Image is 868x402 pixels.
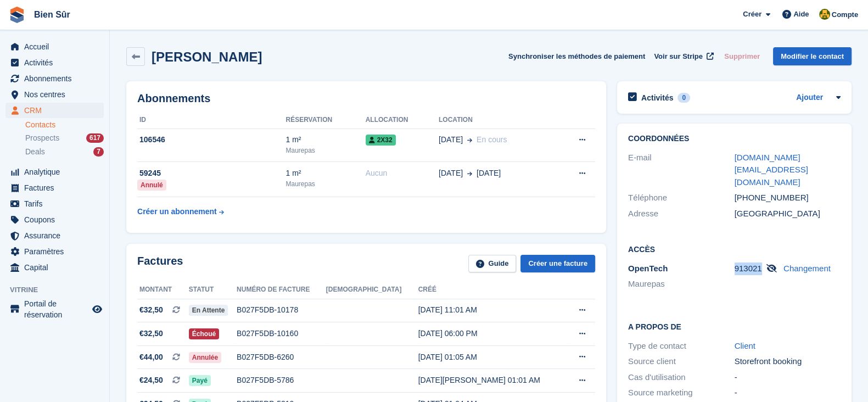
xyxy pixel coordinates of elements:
[628,321,841,332] h2: A propos de
[139,328,163,339] span: €32,50
[25,120,104,130] a: Contacts
[189,375,211,386] span: Payé
[326,281,418,299] th: [DEMOGRAPHIC_DATA]
[418,375,567,386] div: [DATE][PERSON_NAME] 01:01 AM
[285,168,365,179] div: 1 m²
[735,387,841,399] div: -
[508,47,645,65] button: Synchroniser les méthodes de paiement
[628,152,735,189] div: E-mail
[152,49,262,64] h2: [PERSON_NAME]
[641,93,673,103] h2: Activités
[418,304,567,316] div: [DATE] 11:01 AM
[520,255,595,273] a: Créer une facture
[628,208,735,220] div: Adresse
[783,264,831,273] a: Changement
[439,111,556,129] th: Location
[25,146,104,158] a: Deals 7
[285,111,365,129] th: Réservation
[139,375,163,386] span: €24,50
[5,260,104,275] a: menu
[24,212,90,227] span: Coupons
[477,135,507,144] span: En cours
[91,303,104,316] a: Boutique d'aperçu
[137,255,183,273] h2: Factures
[285,179,365,189] div: Maurepas
[24,39,90,54] span: Accueil
[24,71,90,86] span: Abonnements
[237,281,326,299] th: Numéro de facture
[237,351,326,363] div: B027F5DB-6260
[5,71,104,86] a: menu
[819,9,830,20] img: Fatima Kelaaoui
[139,351,163,363] span: €44,00
[418,351,567,363] div: [DATE] 01:05 AM
[366,135,396,146] span: 2X32
[628,278,735,291] li: Maurepas
[5,196,104,211] a: menu
[5,55,104,70] a: menu
[654,51,703,62] span: Voir sur Stripe
[139,304,163,316] span: €32,50
[137,111,285,129] th: ID
[735,341,755,350] a: Client
[24,55,90,70] span: Activités
[439,168,463,179] span: [DATE]
[189,352,221,363] span: Annulée
[628,355,735,368] div: Source client
[735,355,841,368] div: Storefront booking
[735,192,841,204] div: [PHONE_NUMBER]
[137,92,595,105] h2: Abonnements
[24,103,90,118] span: CRM
[24,260,90,275] span: Capital
[25,147,45,157] span: Deals
[24,180,90,196] span: Factures
[628,387,735,399] div: Source marketing
[25,133,59,143] span: Prospects
[137,281,189,299] th: Montant
[796,92,823,104] a: Ajouter
[439,134,463,146] span: [DATE]
[5,298,104,320] a: menu
[189,328,219,339] span: Échoué
[237,375,326,386] div: B027F5DB-5786
[30,5,75,24] a: Bien Sûr
[628,243,841,254] h2: Accès
[237,328,326,339] div: B027F5DB-10160
[628,371,735,384] div: Cas d'utilisation
[735,264,762,273] span: 913021
[418,281,567,299] th: Créé
[10,284,109,295] span: Vitrine
[720,47,764,65] button: Supprimer
[189,281,237,299] th: Statut
[9,7,25,23] img: stora-icon-8386f47178a22dfd0bd8f6a31ec36ba5ce8667c1dd55bd0f319d3a0aa187defe.svg
[24,196,90,211] span: Tarifs
[628,340,735,353] div: Type de contact
[743,9,761,20] span: Créer
[677,93,690,103] div: 0
[5,212,104,227] a: menu
[418,328,567,339] div: [DATE] 06:00 PM
[24,87,90,102] span: Nos centres
[5,164,104,180] a: menu
[285,146,365,155] div: Maurepas
[832,9,858,20] span: Compte
[24,298,90,320] span: Portail de réservation
[773,47,852,65] a: Modifier le contact
[735,371,841,384] div: -
[24,244,90,259] span: Paramètres
[628,192,735,204] div: Téléphone
[5,244,104,259] a: menu
[468,255,517,273] a: Guide
[628,135,841,143] h2: Coordonnées
[137,206,217,217] div: Créer un abonnement
[793,9,809,20] span: Aide
[5,228,104,243] a: menu
[137,202,224,222] a: Créer un abonnement
[93,147,104,157] div: 7
[237,304,326,316] div: B027F5DB-10178
[137,180,166,191] div: Annulé
[366,168,439,179] div: Aucun
[649,47,715,65] a: Voir sur Stripe
[5,103,104,118] a: menu
[5,180,104,196] a: menu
